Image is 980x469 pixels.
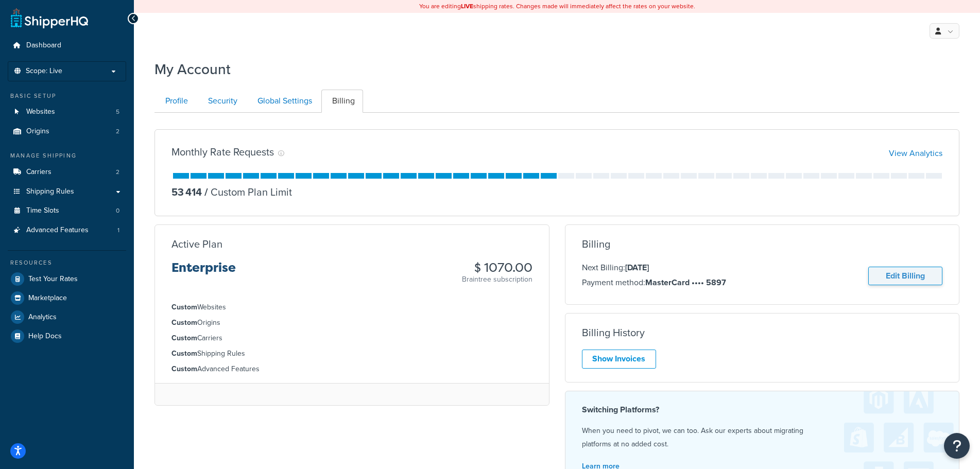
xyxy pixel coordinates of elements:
a: Time Slots 0 [8,201,126,220]
li: Advanced Features [171,363,532,375]
button: Open Resource Center [944,433,970,459]
p: Payment method: [582,276,726,289]
h3: Billing History [582,327,645,338]
a: Profile [154,90,196,113]
span: Websites [26,108,55,116]
div: Manage Shipping [8,151,126,160]
span: Origins [26,127,49,136]
strong: MasterCard •••• 5897 [645,276,726,288]
a: Marketplace [8,289,126,307]
span: Shipping Rules [26,187,74,196]
li: Carriers [8,163,126,182]
div: Resources [8,258,126,267]
a: Show Invoices [582,350,656,369]
span: Carriers [26,168,51,177]
a: Billing [321,90,363,113]
a: Carriers 2 [8,163,126,182]
span: 2 [116,168,119,177]
strong: Custom [171,333,197,343]
p: 53 414 [171,185,202,199]
a: View Analytics [889,147,942,159]
span: Scope: Live [26,67,62,76]
a: Global Settings [247,90,320,113]
a: Origins 2 [8,122,126,141]
li: Time Slots [8,201,126,220]
h3: Monthly Rate Requests [171,146,274,158]
h3: $ 1070.00 [462,261,532,274]
span: Test Your Rates [28,275,78,284]
li: Carriers [171,333,532,344]
a: Help Docs [8,327,126,345]
p: Next Billing: [582,261,726,274]
strong: Custom [171,302,197,312]
span: 5 [116,108,119,116]
strong: Custom [171,317,197,328]
li: Websites [8,102,126,121]
li: Websites [171,302,532,313]
a: Advanced Features 1 [8,221,126,240]
span: Analytics [28,313,57,322]
li: Shipping Rules [171,348,532,359]
li: Origins [8,122,126,141]
strong: Custom [171,363,197,374]
span: 1 [117,226,119,235]
span: Marketplace [28,294,67,303]
a: Websites 5 [8,102,126,121]
h1: My Account [154,59,231,79]
a: Edit Billing [868,267,942,286]
span: / [204,184,208,200]
div: Basic Setup [8,92,126,100]
span: Dashboard [26,41,61,50]
strong: [DATE] [625,262,649,273]
h3: Billing [582,238,610,250]
span: 2 [116,127,119,136]
p: Custom Plan Limit [202,185,292,199]
a: Test Your Rates [8,270,126,288]
li: Origins [171,317,532,328]
a: Shipping Rules [8,182,126,201]
b: LIVE [461,2,473,11]
h4: Switching Platforms? [582,404,943,416]
span: Help Docs [28,332,62,341]
a: Analytics [8,308,126,326]
p: When you need to pivot, we can too. Ask our experts about migrating platforms at no added cost. [582,424,943,451]
strong: Custom [171,348,197,359]
span: Advanced Features [26,226,89,235]
h3: Enterprise [171,261,236,283]
h3: Active Plan [171,238,222,250]
li: Advanced Features [8,221,126,240]
p: Braintree subscription [462,274,532,285]
a: Security [197,90,246,113]
a: ShipperHQ Home [11,8,88,28]
span: Time Slots [26,206,59,215]
span: 0 [116,206,119,215]
a: Dashboard [8,36,126,55]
